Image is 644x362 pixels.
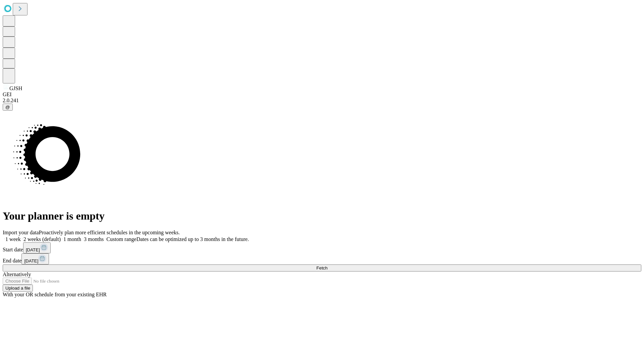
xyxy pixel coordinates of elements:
span: Alternatively [3,271,31,277]
span: Custom range [106,236,136,242]
div: GEI [3,92,641,98]
span: [DATE] [26,247,40,252]
div: 2.0.241 [3,98,641,104]
span: 3 months [84,236,104,242]
button: Upload a file [3,285,33,292]
button: Fetch [3,264,641,271]
span: 2 weeks (default) [23,236,61,242]
button: [DATE] [23,242,51,253]
span: Proactively plan more efficient schedules in the upcoming weeks. [39,230,180,235]
span: Fetch [316,265,327,270]
span: Dates can be optimized up to 3 months in the future. [137,236,249,242]
span: @ [5,105,10,110]
span: 1 month [63,236,81,242]
span: 1 week [5,236,21,242]
div: Start date [3,242,641,253]
span: [DATE] [24,258,38,263]
span: Import your data [3,230,39,235]
span: GJSH [9,85,22,91]
h1: Your planner is empty [3,210,641,222]
div: End date [3,253,641,264]
button: @ [3,104,13,111]
button: [DATE] [21,253,49,264]
span: With your OR schedule from your existing EHR [3,292,107,297]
